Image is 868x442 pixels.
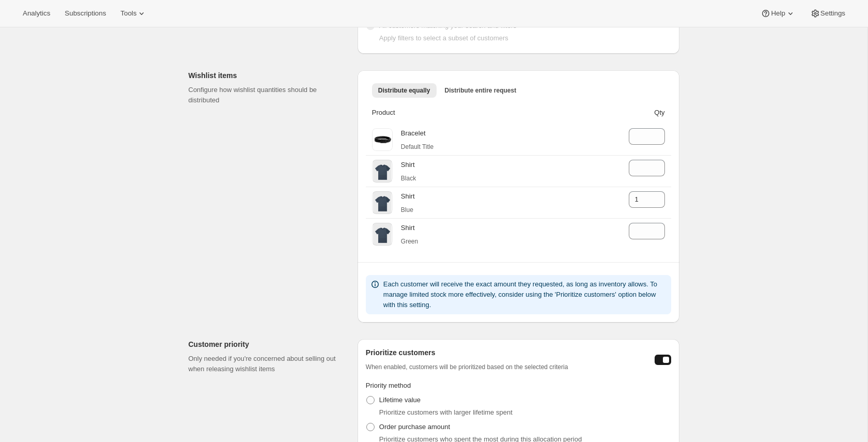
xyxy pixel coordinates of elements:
p: Shirt [401,191,415,202]
span: Analytics [23,9,50,18]
p: Only needed if you're concerned about selling out when releasing wishlist items [189,354,349,374]
span: Subscriptions [65,9,106,18]
span: When enabled, customers will be prioritized based on the selected criteria [366,363,568,371]
img: Shirt [373,160,392,182]
img: Shirt [373,223,392,246]
span: Apply filters to select a subset of customers [379,34,508,42]
p: Default Title [401,143,433,151]
p: Customer priority [189,339,349,349]
span: Order purchase amount [379,423,450,431]
p: Shirt [401,223,418,233]
p: Bracelet [401,128,433,139]
img: Shirt [373,191,392,214]
span: Priority method [366,382,411,389]
p: Wishlist items [189,70,349,81]
p: Each customer will receive the exact amount they requested, as long as inventory allows. To manag... [383,279,667,310]
p: Blue [401,206,415,214]
button: Help [754,6,801,21]
button: Analytics [17,6,56,21]
button: Settings [804,6,851,21]
button: Subscriptions [58,6,112,21]
span: Prioritize customers [366,347,568,358]
span: Help [771,9,785,18]
p: Configure how wishlist quantities should be distributed [189,85,349,105]
span: Prioritize customers with larger lifetime spent [379,408,513,416]
span: Distribute equally [378,86,430,95]
p: Green [401,237,418,246]
span: Qty [555,108,665,118]
button: Tools [114,6,153,21]
span: Lifetime value [379,396,421,404]
span: Tools [120,9,136,18]
button: Toggle customer prioritization [655,355,671,365]
p: Black [401,174,416,182]
p: Shirt [401,160,416,170]
span: Settings [820,9,845,18]
span: Product [372,108,549,118]
span: Distribute entire request [445,86,517,95]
